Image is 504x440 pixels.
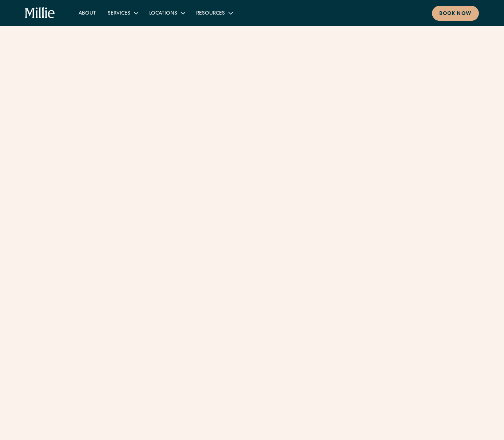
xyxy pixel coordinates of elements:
[149,10,177,17] div: Locations
[439,10,472,18] div: Book now
[25,7,55,19] a: home
[143,7,190,19] div: Locations
[73,7,102,19] a: About
[108,10,130,17] div: Services
[432,6,479,21] a: Book now
[196,10,225,17] div: Resources
[190,7,238,19] div: Resources
[102,7,143,19] div: Services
